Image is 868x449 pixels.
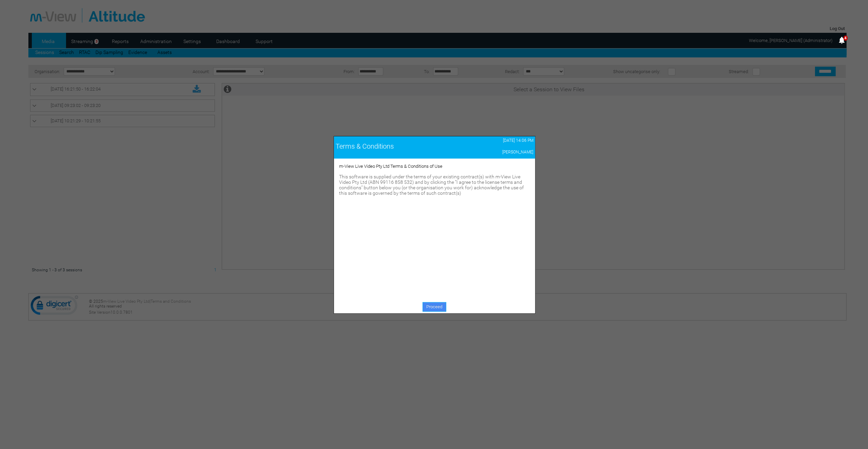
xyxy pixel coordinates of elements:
img: bell25.png [838,36,846,44]
a: Proceed [423,302,446,312]
span: m-View Live Video Pty Ltd Terms & Conditions of Use [339,164,442,169]
td: [DATE] 14:06 PM [463,136,535,145]
td: [PERSON_NAME] [463,148,535,156]
div: Terms & Conditions [336,142,461,150]
span: 4 [843,36,847,41]
span: This software is supplied under the terms of your existing contract(s) with m-View Live Video Pty... [339,174,524,196]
